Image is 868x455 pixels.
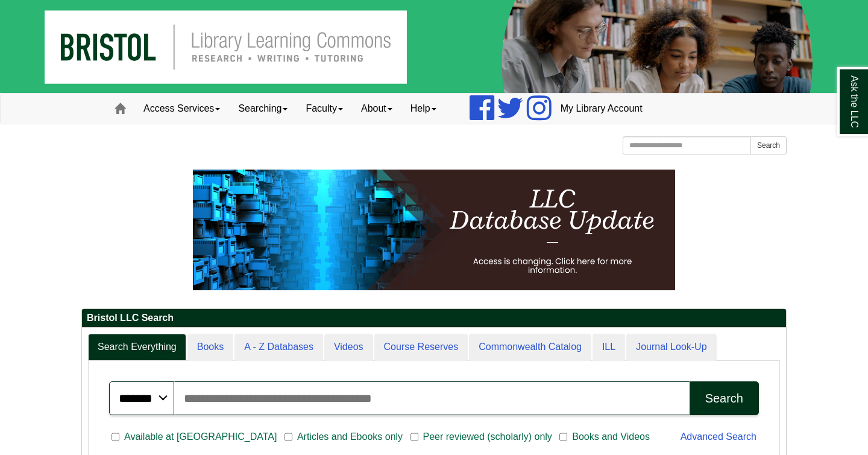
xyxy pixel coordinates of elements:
[626,334,716,361] a: Journal Look-Up
[690,381,759,415] button: Search
[750,136,787,154] button: Search
[705,392,743,406] div: Search
[567,430,655,444] span: Books and Videos
[193,170,675,290] img: HTML tutorial
[681,431,756,442] a: Advanced Search
[119,430,281,444] span: Available at [GEOGRAPHIC_DATA]
[410,431,418,442] input: Peer reviewed (scholarly) only
[82,309,786,328] h2: Bristol LLC Search
[418,430,557,444] span: Peer reviewed (scholarly) only
[559,431,567,442] input: Books and Videos
[552,94,652,124] a: My Library Account
[285,431,292,442] input: Articles and Ebooks only
[134,94,229,124] a: Access Services
[88,334,186,361] a: Search Everything
[593,334,625,361] a: ILL
[229,94,297,124] a: Searching
[401,94,445,124] a: Help
[234,334,323,361] a: A - Z Databases
[324,334,373,361] a: Videos
[469,334,591,361] a: Commonwealth Catalog
[297,94,352,124] a: Faculty
[374,334,468,361] a: Course Reserves
[112,431,119,442] input: Available at [GEOGRAPHIC_DATA]
[187,334,233,361] a: Books
[292,430,407,444] span: Articles and Ebooks only
[352,94,401,124] a: About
